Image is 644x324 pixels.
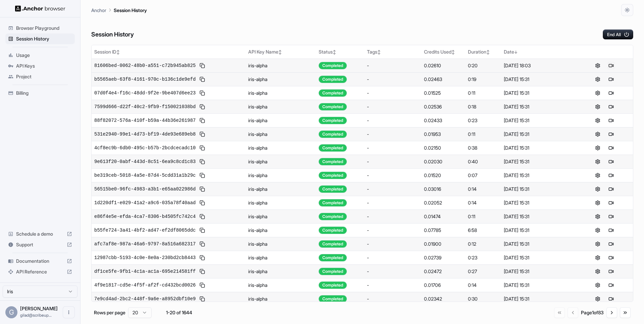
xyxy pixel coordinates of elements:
td: iris-alpha [246,182,316,196]
span: Session History [16,35,72,42]
div: Project [5,71,75,82]
span: afc7af8e-987a-46a6-9797-8a516a682317 [94,241,196,247]
p: Anchor [91,7,106,14]
div: Session History [5,33,75,44]
div: Documentation [5,256,75,266]
span: Project [16,73,72,80]
div: 0:40 [468,158,498,165]
div: 0.01520 [424,172,463,179]
div: Completed [319,158,347,165]
td: iris-alpha [246,278,316,292]
div: - [367,172,419,179]
div: [DATE] 15:31 [504,213,573,220]
div: 0.02342 [424,296,463,302]
span: 4f9e1817-cd5e-4f5f-af2f-cd432bcd0026 [94,282,196,289]
div: - [367,76,419,83]
td: iris-alpha [246,223,316,237]
td: iris-alpha [246,210,316,223]
div: Completed [319,213,347,220]
div: 0.02739 [424,254,463,261]
span: ↓ [514,50,518,55]
td: iris-alpha [246,251,316,264]
span: ↕ [116,50,120,55]
td: iris-alpha [246,72,316,86]
div: 0:19 [468,76,498,83]
div: 0.02150 [424,145,463,151]
td: iris-alpha [246,264,316,278]
div: 0:20 [468,62,498,69]
span: ↕ [451,50,455,55]
div: Schedule a demo [5,229,75,239]
div: - [367,254,419,261]
div: [DATE] 15:31 [504,117,573,124]
div: 6:58 [468,227,498,234]
div: 0.02463 [424,76,463,83]
div: 0.02052 [424,199,463,206]
div: [DATE] 15:31 [504,158,573,165]
div: Completed [319,76,347,83]
div: - [367,296,419,302]
span: Browser Playground [16,25,72,31]
div: Completed [319,199,347,207]
span: ↕ [278,50,282,55]
div: - [367,186,419,192]
div: - [367,117,419,124]
div: G [5,306,17,318]
div: 0.02536 [424,103,463,110]
div: Credits Used [424,49,463,55]
div: Browser Playground [5,23,75,33]
span: Gilad Spitzer [20,306,58,311]
div: [DATE] 18:03 [504,62,573,69]
div: Completed [319,254,347,261]
div: Completed [319,227,347,234]
div: 0:23 [468,254,498,261]
span: 56515be0-96fc-4983-a3b1-e65aa022986d [94,186,196,192]
div: Date [504,49,573,55]
span: 9e613f20-0abf-443d-8c51-6ea9c8cd1c83 [94,158,196,165]
div: 0.01474 [424,213,463,220]
h6: Session History [91,30,134,39]
td: iris-alpha [246,196,316,210]
div: 0.01953 [424,131,463,138]
span: 07d0f4e4-f16c-48dd-9f2e-9be407d6ee23 [94,90,196,96]
span: Support [16,241,64,248]
div: Completed [319,89,347,97]
div: Usage [5,50,75,61]
div: Completed [319,281,347,289]
div: Status [319,49,362,55]
div: 0.02472 [424,268,463,275]
div: - [367,241,419,247]
div: 0:18 [468,103,498,110]
div: Completed [319,268,347,275]
div: - [367,103,419,110]
span: ↕ [377,50,381,55]
span: b55fe724-3a41-4bf2-ad47-ef2df8065ddc [94,227,196,234]
span: gilad@scribeup.io [20,313,52,318]
div: [DATE] 15:31 [504,268,573,275]
span: 7e9cd4ad-2bc2-448f-9a6e-a8952dbf10e9 [94,296,196,302]
div: [DATE] 15:31 [504,131,573,138]
span: Usage [16,52,72,59]
div: [DATE] 15:31 [504,296,573,302]
span: 1d220df1-e029-41a2-a9c6-035a78f40aad [94,199,196,206]
p: Session History [114,7,147,14]
span: 531e2940-99e1-4d73-bf19-4de93e689eb8 [94,131,196,138]
div: 0.01525 [424,90,463,96]
div: - [367,90,419,96]
div: 0.02610 [424,62,463,69]
div: 0:14 [468,199,498,206]
div: - [367,213,419,220]
span: Schedule a demo [16,231,64,237]
div: API Key Name [248,49,313,55]
div: [DATE] 15:31 [504,103,573,110]
td: iris-alpha [246,168,316,182]
div: [DATE] 15:31 [504,241,573,247]
div: API Keys [5,61,75,71]
span: 4cf8ec9b-6db0-495c-b57b-2bcdcecadc10 [94,145,196,151]
div: 1-20 of 1644 [162,309,196,316]
div: - [367,268,419,275]
td: iris-alpha [246,100,316,113]
div: 0.07785 [424,227,463,234]
span: 81606bed-0062-48b0-a551-c72b945ab825 [94,62,196,69]
span: Billing [16,90,72,96]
